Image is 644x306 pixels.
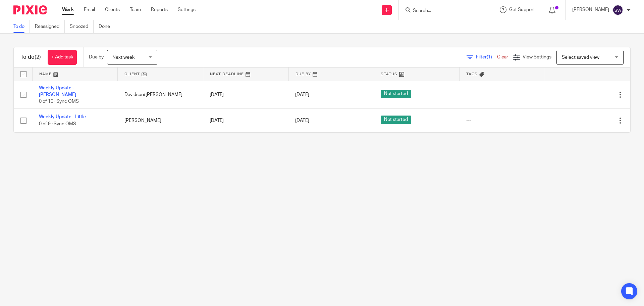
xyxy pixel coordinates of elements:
a: Work [62,6,74,13]
a: + Add task [48,50,77,65]
span: [DATE] [295,92,309,97]
span: 0 of 10 · Sync OMS [39,99,79,104]
span: Not started [381,90,411,98]
div: --- [466,117,538,124]
a: Reports [151,6,168,13]
td: [PERSON_NAME] [118,108,203,132]
span: Get Support [509,7,535,12]
img: Pixie [13,5,47,14]
a: Weekly Update - Little [39,115,86,119]
a: To do [13,20,30,33]
span: Tags [466,72,478,76]
a: Done [99,20,115,33]
span: 0 of 9 · Sync OMS [39,122,76,126]
h1: To do [20,54,41,61]
div: --- [466,91,538,98]
span: Next week [112,55,135,60]
td: [DATE] [203,81,288,108]
td: [DATE] [203,108,288,132]
span: Filter [476,55,497,59]
p: [PERSON_NAME] [572,6,609,13]
span: (2) [35,54,41,60]
a: Team [130,6,141,13]
a: Clients [105,6,120,13]
td: Davidson/[PERSON_NAME] [118,81,203,108]
a: Clear [497,55,508,59]
a: Reassigned [35,20,65,33]
span: Select saved view [562,55,599,60]
span: (1) [487,55,492,59]
span: View Settings [523,55,551,59]
a: Snoozed [70,20,94,33]
p: Due by [89,54,104,60]
a: Weekly Update - [PERSON_NAME] [39,86,76,97]
a: Email [84,6,95,13]
a: Settings [178,6,196,13]
input: Search [412,8,473,14]
span: [DATE] [295,118,309,123]
span: Not started [381,116,411,124]
img: svg%3E [612,5,623,15]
